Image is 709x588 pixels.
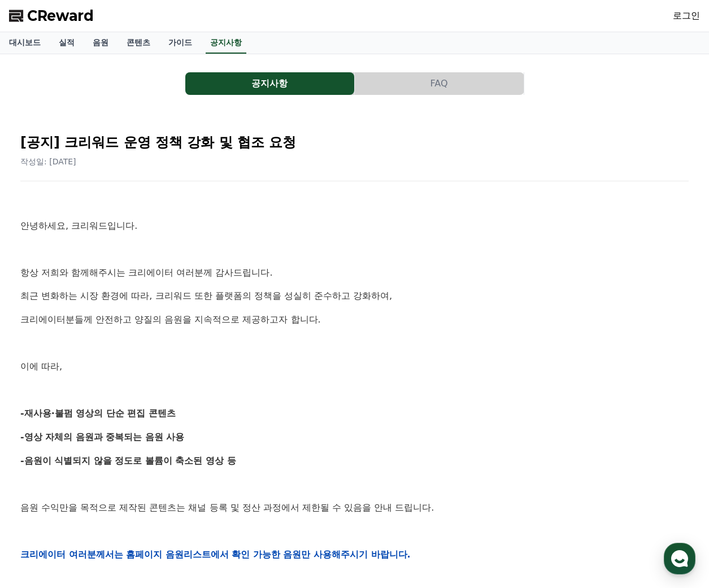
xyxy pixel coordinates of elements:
span: CReward [27,7,94,25]
a: 로그인 [673,9,700,23]
strong: 크리에이터 여러분께서는 홈페이지 음원리스트에서 확인 가능한 음원만 사용해주시기 바랍니다. [20,549,411,560]
span: 홈 [36,375,42,384]
a: 실적 [50,32,84,54]
a: 공지사항 [206,32,246,54]
a: 공지사항 [185,72,355,95]
a: CReward [9,7,94,25]
a: 콘텐츠 [118,32,159,54]
p: 음원 수익만을 목적으로 제작된 콘텐츠는 채널 등록 및 정산 과정에서 제한될 수 있음을 안내 드립니다. [20,500,689,515]
p: 크리에이터분들께 안전하고 양질의 음원을 지속적으로 제공하고자 합니다. [20,312,689,327]
a: 음원 [84,32,118,54]
button: 공지사항 [185,72,354,95]
strong: -영상 자체의 음원과 중복되는 음원 사용 [20,432,185,442]
strong: -음원이 식별되지 않을 정도로 볼륨이 축소된 영상 등 [20,455,236,466]
strong: -재사용·불펌 영상의 단순 편집 콘텐츠 [20,408,176,419]
p: 최근 변화하는 시장 환경에 따라, 크리워드 또한 플랫폼의 정책을 성실히 준수하고 강화하여, [20,289,689,303]
h2: [공지] 크리워드 운영 정책 강화 및 협조 요청 [20,133,689,151]
button: FAQ [355,72,524,95]
a: 대화 [75,358,146,386]
span: 대화 [103,376,117,385]
a: FAQ [355,72,524,95]
p: 이에 따라, [20,359,689,374]
p: 항상 저희와 함께해주시는 크리에이터 여러분께 감사드립니다. [20,265,689,280]
a: 홈 [3,358,75,386]
span: 작성일: [DATE] [20,157,76,166]
p: 안녕하세요, 크리워드입니다. [20,219,689,233]
a: 설정 [146,358,217,386]
a: 가이드 [159,32,201,54]
span: 설정 [175,375,188,384]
